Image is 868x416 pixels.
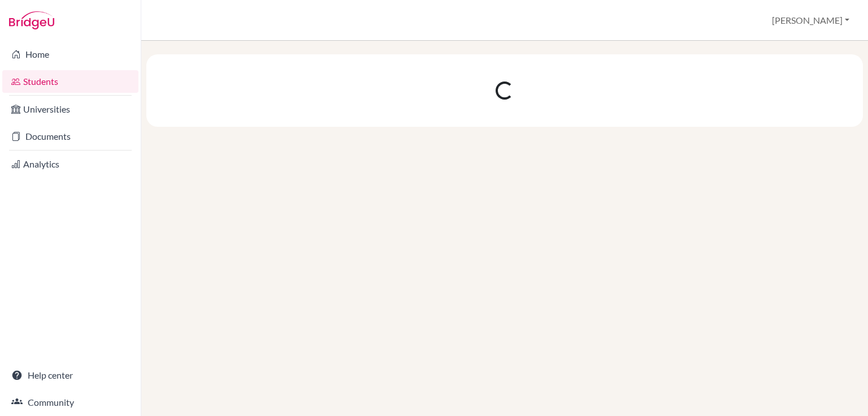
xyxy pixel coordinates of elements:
a: Home [2,43,138,66]
a: Universities [2,98,138,121]
img: Bridge-U [9,11,54,29]
button: [PERSON_NAME] [767,10,854,31]
a: Help center [2,364,138,387]
a: Community [2,391,138,414]
a: Analytics [2,153,138,175]
a: Documents [2,125,138,148]
a: Students [2,70,138,93]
